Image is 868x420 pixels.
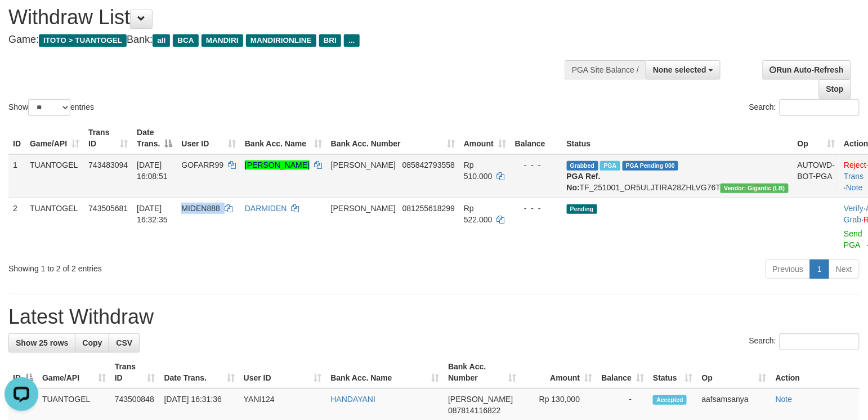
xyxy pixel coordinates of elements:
[331,160,396,169] span: [PERSON_NAME]
[648,356,697,388] th: Status: activate to sort column ascending
[402,160,455,169] span: Copy 085842793558 to clipboard
[132,122,177,154] th: Date Trans.: activate to sort column descending
[8,6,567,29] h1: Withdraw List
[84,122,132,154] th: Trans ID: activate to sort column ascending
[240,122,326,154] th: Bank Acc. Name: activate to sort column ascending
[153,34,170,47] span: all
[846,183,863,192] a: Note
[181,204,220,213] span: MIDEN888
[763,60,851,79] a: Run Auto-Refresh
[749,333,860,350] label: Search:
[646,60,721,79] button: None selected
[25,198,84,255] td: TUANTOGEL
[511,122,562,154] th: Balance
[246,34,316,47] span: MANDIRIONLINE
[109,333,140,352] a: CSV
[5,5,38,38] button: Open LiveChat chat widget
[844,204,864,213] a: Verify
[8,122,25,154] th: ID
[16,338,68,347] span: Show 25 rows
[819,79,851,99] a: Stop
[459,122,511,154] th: Amount: activate to sort column ascending
[448,395,513,404] span: [PERSON_NAME]
[75,333,109,352] a: Copy
[829,260,860,279] a: Next
[137,160,168,181] span: [DATE] 16:08:51
[8,99,94,116] label: Show entries
[721,184,789,193] span: Vendor URL: https://dashboard.q2checkout.com/secure
[245,160,310,169] a: [PERSON_NAME]
[319,34,341,47] span: BRI
[116,338,132,347] span: CSV
[810,260,829,279] a: 1
[464,204,493,224] span: Rp 522.000
[181,160,223,169] span: GOFARR99
[239,356,326,388] th: User ID: activate to sort column ascending
[402,204,455,213] span: Copy 081255618299 to clipboard
[749,99,860,116] label: Search:
[39,34,127,47] span: ITOTO > TUANTOGEL
[844,160,867,169] a: Reject
[25,122,84,154] th: Game/API: activate to sort column ascending
[793,122,840,154] th: Op: activate to sort column ascending
[110,356,160,388] th: Trans ID: activate to sort column ascending
[697,356,771,388] th: Op: activate to sort column ascending
[567,161,598,171] span: Grabbed
[173,34,198,47] span: BCA
[515,159,558,171] div: - - -
[160,356,239,388] th: Date Trans.: activate to sort column ascending
[565,60,646,79] div: PGA Site Balance /
[177,122,240,154] th: User ID: activate to sort column ascending
[464,160,493,181] span: Rp 510.000
[521,356,597,388] th: Amount: activate to sort column ascending
[780,99,860,116] input: Search:
[515,203,558,214] div: - - -
[567,204,597,214] span: Pending
[623,161,679,171] span: PGA Pending
[780,333,860,350] input: Search:
[8,333,75,352] a: Show 25 rows
[766,260,811,279] a: Previous
[326,356,444,388] th: Bank Acc. Name: activate to sort column ascending
[653,395,687,405] span: Accepted
[567,172,601,192] b: PGA Ref. No:
[88,204,128,213] span: 743505681
[326,122,459,154] th: Bank Acc. Number: activate to sort column ascending
[653,65,706,74] span: None selected
[448,406,500,415] span: Copy 087814116822 to clipboard
[444,356,521,388] th: Bank Acc. Number: activate to sort column ascending
[28,99,70,116] select: Showentries
[844,229,863,249] a: Send PGA
[597,356,648,388] th: Balance: activate to sort column ascending
[202,34,243,47] span: MANDIRI
[562,122,793,154] th: Status
[8,198,25,255] td: 2
[600,161,620,171] span: Marked by aafyoumonoriya
[8,356,38,388] th: ID: activate to sort column descending
[8,306,860,328] h1: Latest Withdraw
[8,258,354,274] div: Showing 1 to 2 of 2 entries
[8,154,25,198] td: 1
[38,356,110,388] th: Game/API: activate to sort column ascending
[562,154,793,198] td: TF_251001_OR5ULJTIRA28ZHLVG76T
[793,154,840,198] td: AUTOWD-BOT-PGA
[25,154,84,198] td: TUANTOGEL
[8,34,567,46] h4: Game: Bank:
[88,160,128,169] span: 743483094
[771,356,860,388] th: Action
[331,204,396,213] span: [PERSON_NAME]
[330,395,375,404] a: HANDAYANI
[82,338,102,347] span: Copy
[344,34,359,47] span: ...
[245,204,287,213] a: DARMIDEN
[137,204,168,224] span: [DATE] 16:32:35
[776,395,793,404] a: Note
